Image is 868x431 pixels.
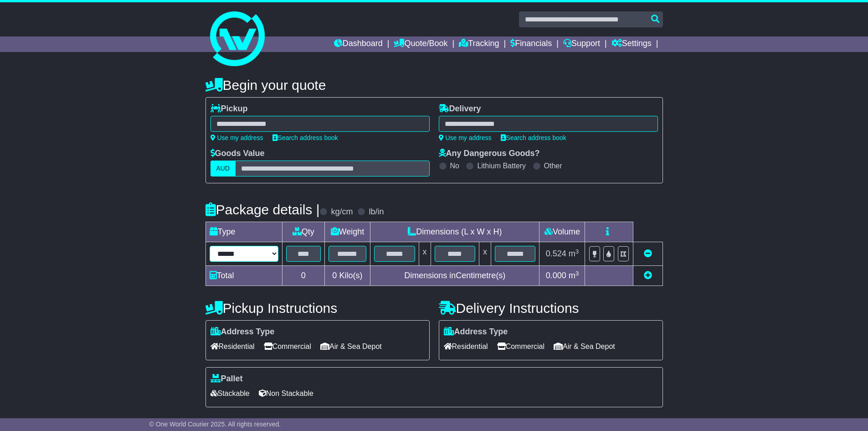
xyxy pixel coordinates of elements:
a: Remove this item [644,249,652,258]
label: Pallet [211,374,243,384]
td: Kilo(s) [324,266,370,286]
span: Commercial [497,339,544,353]
td: x [419,242,431,266]
td: 0 [282,266,324,286]
td: Dimensions (L x W x H) [370,222,539,242]
label: kg/cm [331,207,353,217]
label: lb/in [369,207,384,217]
a: Search address book [501,134,566,141]
a: Tracking [459,36,499,52]
span: m [569,249,579,258]
td: Total [205,266,282,286]
span: Residential [211,339,255,353]
td: Type [205,222,282,242]
a: Use my address [211,134,263,141]
a: Financials [510,36,552,52]
label: AUD [211,161,236,177]
h4: Package details | [205,202,320,217]
sup: 3 [575,270,579,277]
label: Delivery [439,104,481,114]
span: Air & Sea Depot [320,339,382,353]
a: Settings [611,36,652,52]
span: Commercial [264,339,311,353]
a: Quote/Book [394,36,447,52]
span: 0.524 [546,249,566,258]
a: Add new item [644,271,652,280]
label: Lithium Battery [477,161,526,170]
a: Use my address [439,134,492,141]
h4: Delivery Instructions [439,301,663,316]
td: Volume [539,222,585,242]
span: Air & Sea Depot [554,339,615,353]
a: Search address book [272,134,338,141]
span: Residential [444,339,488,353]
span: 0.000 [546,271,566,280]
label: Address Type [444,327,508,337]
span: Stackable [211,386,250,400]
a: Dashboard [334,36,383,52]
sup: 3 [575,248,579,255]
span: Non Stackable [259,386,313,400]
label: Goods Value [211,149,265,159]
label: Any Dangerous Goods? [439,149,540,159]
td: Dimensions in Centimetre(s) [370,266,539,286]
span: m [569,271,579,280]
td: Weight [324,222,370,242]
h4: Begin your quote [205,78,663,93]
td: Qty [282,222,324,242]
a: Support [563,36,600,52]
label: Address Type [211,327,275,337]
label: Pickup [211,104,248,114]
span: © One World Courier 2025. All rights reserved. [149,421,281,428]
label: No [450,161,459,170]
label: Other [544,161,562,170]
td: x [479,242,491,266]
span: 0 [332,271,337,280]
h4: Pickup Instructions [205,301,430,316]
